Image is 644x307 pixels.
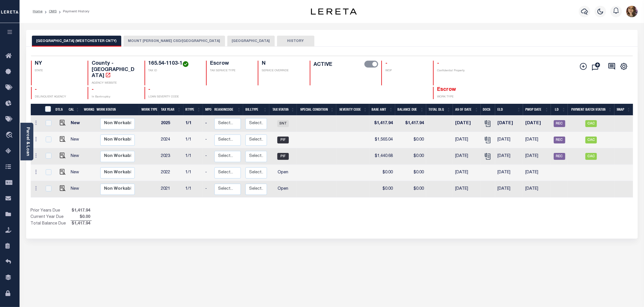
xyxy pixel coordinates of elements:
a: REC [554,122,565,126]
td: New [68,132,84,148]
td: [DATE] [523,181,551,197]
th: Severity Code: activate to sort column ascending [336,104,369,116]
td: $0.00 [395,148,426,165]
td: Current Year Due [31,214,71,220]
span: CAC [585,137,597,143]
th: BillType: activate to sort column ascending [243,104,269,116]
span: - [149,87,151,92]
td: [DATE] [453,148,481,165]
th: Work Type [139,104,159,116]
th: ReasonCode: activate to sort column ascending [212,104,243,116]
td: - [203,132,212,148]
p: Confidential Property [437,69,483,73]
td: 1/1 [183,181,203,197]
td: $0.00 [395,132,426,148]
span: - [437,61,439,66]
td: [DATE] [495,132,523,148]
span: REC [554,137,565,143]
td: 2022 [159,165,183,181]
th: As of Date: activate to sort column ascending [453,104,481,116]
h4: County - [GEOGRAPHIC_DATA] [92,61,138,79]
a: OMS [49,10,57,13]
th: Tax Status: activate to sort column ascending [269,104,297,116]
a: Home [33,10,43,13]
th: Base Amt: activate to sort column ascending [369,104,395,116]
p: TAX SERVICE TYPE [210,69,251,73]
th: ELD: activate to sort column ascending [495,104,523,116]
a: CAC [585,154,597,158]
td: Total Balance Due [31,220,71,227]
th: PWOP Date: activate to sort column ascending [523,104,551,116]
h4: Escrow [210,61,251,67]
th: CAL: activate to sort column ascending [66,104,82,116]
span: $0.00 [71,214,92,220]
p: STATE [35,69,81,73]
td: - [203,181,212,197]
td: 2023 [159,148,183,165]
p: WOP [385,69,426,73]
span: $1,417.94 [71,208,92,214]
td: [DATE] [453,132,481,148]
th: WorkQ [82,104,94,116]
p: DELINQUENT AGENCY [35,95,81,99]
th: Tax Year: activate to sort column ascending [159,104,183,116]
th: Special Condition: activate to sort column ascending [297,104,336,116]
td: $0.00 [395,181,426,197]
p: LOAN SEVERITY CODE [149,95,199,99]
td: - [203,148,212,165]
td: 1/1 [183,132,203,148]
h4: 165.54-1103-1 [149,61,199,67]
a: REC [554,154,565,158]
span: PIF [277,137,289,143]
th: Total DLQ: activate to sort column ascending [426,104,453,116]
p: WORK TYPE [437,95,483,99]
th: Docs [481,104,495,116]
td: [DATE] [523,165,551,181]
td: 1/1 [183,165,203,181]
td: $1,417.94 [369,116,395,132]
p: In Bankruptcy [92,95,138,99]
td: New [68,181,84,197]
th: Payment Batch Status: activate to sort column ascending [568,104,614,116]
td: New [68,148,84,165]
i: travel_explore [5,132,15,139]
label: ACTIVE [314,61,332,69]
th: &nbsp;&nbsp;&nbsp;&nbsp;&nbsp;&nbsp;&nbsp;&nbsp;&nbsp;&nbsp; [31,104,42,116]
td: [DATE] [495,148,523,165]
span: REC [554,120,565,127]
td: [DATE] [523,132,551,148]
td: 1/1 [183,116,203,132]
td: [DATE] [523,148,551,165]
th: DTLS [53,104,66,116]
td: Prior Years Due [31,208,71,214]
span: CAC [585,120,597,127]
button: MOUNT [PERSON_NAME] CSD/[GEOGRAPHIC_DATA] [124,36,225,47]
td: Open [269,165,297,181]
span: CAC [585,153,597,160]
td: [DATE] [453,181,481,197]
td: 2024 [159,132,183,148]
p: TAX ID [149,69,199,73]
a: Parcel & Loan [26,127,30,156]
td: [DATE] [495,165,523,181]
td: - [203,165,212,181]
button: [GEOGRAPHIC_DATA] [227,36,275,47]
span: SNT [277,120,289,127]
td: - [203,116,212,132]
span: - [35,87,37,92]
td: [DATE] [495,181,523,197]
td: New [68,116,84,132]
td: 1/1 [183,148,203,165]
button: [GEOGRAPHIC_DATA] (WESTCHESTER CNTY) [32,36,121,47]
td: $1,417.94 [395,116,426,132]
td: $1,440.68 [369,148,395,165]
td: $0.00 [369,181,395,197]
th: Work Status [94,104,133,116]
td: $0.00 [395,165,426,181]
span: - [92,87,94,92]
span: - [385,61,387,66]
h4: NY [35,61,81,67]
th: Balance Due: activate to sort column ascending [395,104,426,116]
li: Payment History [57,9,89,14]
button: HISTORY [277,36,314,47]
